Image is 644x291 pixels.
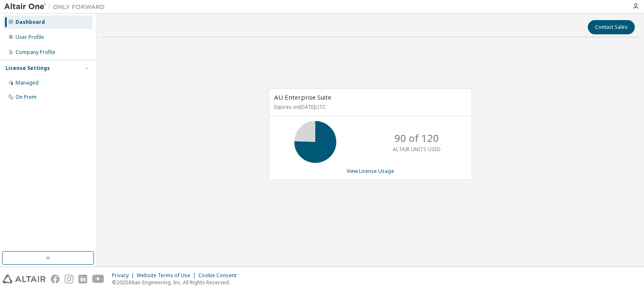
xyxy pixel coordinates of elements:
[198,272,241,279] div: Cookie Consent
[5,65,50,72] div: License Settings
[393,146,441,153] p: ALTAIR UNITS USED
[16,94,36,100] div: On Prem
[16,19,45,26] div: Dashboard
[4,3,109,11] img: Altair One
[16,80,39,86] div: Managed
[395,131,439,145] p: 90 of 120
[112,272,137,279] div: Privacy
[137,272,198,279] div: Website Terms of Use
[588,20,635,34] button: Contact Sales
[65,275,73,283] img: instagram.svg
[16,49,55,56] div: Company Profile
[112,279,241,286] p: © 2025 Altair Engineering, Inc. All Rights Reserved.
[51,275,60,283] img: facebook.svg
[347,167,394,175] a: View License Usage
[3,275,46,283] img: altair_logo.svg
[274,103,465,111] p: Expires on [DATE] UTC
[78,275,87,283] img: linkedin.svg
[16,34,44,41] div: User Profile
[274,93,331,101] span: AU Enterprise Suite
[92,275,104,283] img: youtube.svg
